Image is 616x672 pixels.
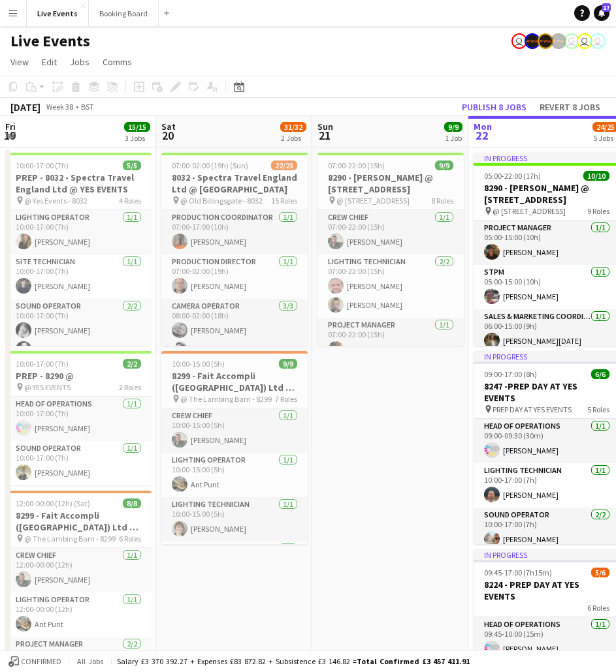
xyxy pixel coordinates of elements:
[65,53,95,70] a: Jobs
[7,654,63,669] button: Confirmed
[317,153,464,346] app-job-card: 07:00-22:00 (15h)9/98290 - [PERSON_NAME] @ [STREET_ADDRESS] @ [STREET_ADDRESS]8 RolesCrew Chief1/...
[119,196,141,206] span: 4 Roles
[161,542,308,605] app-card-role: Project Manager2/2
[5,254,152,299] app-card-role: Site Technician1/110:00-17:00 (7h)[PERSON_NAME]
[81,102,94,112] div: BST
[161,254,308,299] app-card-role: Production Director1/107:00-02:00 (19h)[PERSON_NAME]
[317,172,464,195] h3: 8290 - [PERSON_NAME] @ [STREET_ADDRESS]
[583,171,609,181] span: 10/10
[161,351,308,544] app-job-card: 10:00-15:00 (5h)9/98299 - Fait Accompli ([GEOGRAPHIC_DATA]) Ltd @ [GEOGRAPHIC_DATA] @ The Lambing...
[119,382,141,392] span: 2 Roles
[21,657,61,666] span: Confirmed
[123,160,141,170] span: 5/5
[484,568,552,577] span: 09:45-17:00 (7h15m)
[5,592,152,637] app-card-role: Lighting Operator1/112:00-00:00 (12h)Ant Punt
[161,299,308,381] app-card-role: Camera Operator3/308:00-02:00 (18h)[PERSON_NAME][PERSON_NAME]
[10,31,90,51] h1: Live Events
[5,172,152,195] h3: PREP - 8032 - Spectra Travel England Ltd @ YES EVENTS
[5,510,152,533] h3: 8299 - Fait Accompli ([GEOGRAPHIC_DATA]) Ltd @ [GEOGRAPHIC_DATA]
[445,133,462,143] div: 1 Job
[125,133,150,143] div: 3 Jobs
[602,3,611,12] span: 17
[5,121,16,132] span: Fri
[43,102,76,112] span: Week 38
[159,128,176,143] span: 20
[577,33,592,49] app-user-avatar: Technical Department
[590,33,606,49] app-user-avatar: Technical Department
[357,656,470,666] span: Total Confirmed £3 457 411.91
[103,56,132,68] span: Comms
[587,603,609,613] span: 6 Roles
[275,394,297,404] span: 7 Roles
[124,122,150,132] span: 15/15
[317,210,464,254] app-card-role: Crew Chief1/107:00-22:00 (15h)[PERSON_NAME]
[180,196,263,206] span: @ Old Billingsgate - 8032
[70,56,89,68] span: Jobs
[5,351,152,485] app-job-card: 10:00-17:00 (7h)2/2PREP - 8290 @ @ YES EVENTS2 RolesHead of Operations1/110:00-17:00 (7h)[PERSON_...
[5,548,152,592] app-card-role: Crew Chief1/112:00-00:00 (12h)[PERSON_NAME]
[484,171,541,181] span: 05:00-22:00 (17h)
[5,441,152,485] app-card-role: Sound Operator1/110:00-17:00 (7h)[PERSON_NAME]
[336,196,410,206] span: @ [STREET_ADDRESS]
[5,153,152,346] div: 10:00-17:00 (7h)5/5PREP - 8032 - Spectra Travel England Ltd @ YES EVENTS @ Yes Events - 80324 Rol...
[316,128,333,143] span: 21
[3,128,16,143] span: 19
[117,656,470,666] div: Salary £3 370 392.27 + Expenses £83 872.82 + Subsistence £3 146.82 =
[5,299,152,362] app-card-role: Sound Operator2/210:00-17:00 (7h)[PERSON_NAME][PERSON_NAME]
[172,359,225,369] span: 10:00-15:00 (5h)
[538,33,553,49] app-user-avatar: Production Managers
[161,153,308,346] app-job-card: 07:00-02:00 (19h) (Sun)22/238032 - Spectra Travel England Ltd @ [GEOGRAPHIC_DATA] @ Old Billingsg...
[431,196,453,206] span: 8 Roles
[24,196,88,206] span: @ Yes Events - 8032
[172,160,248,170] span: 07:00-02:00 (19h) (Sun)
[42,56,57,68] span: Edit
[161,453,308,497] app-card-role: Lighting Operator1/110:00-15:00 (5h)Ant Punt
[10,56,29,68] span: View
[271,160,297,170] span: 22/23
[484,369,537,379] span: 09:00-17:00 (8h)
[279,359,297,369] span: 9/9
[587,405,609,414] span: 5 Roles
[161,497,308,542] app-card-role: Lighting Technician1/110:00-15:00 (5h)[PERSON_NAME]
[123,359,141,369] span: 2/2
[551,33,566,49] app-user-avatar: Production Managers
[5,370,152,382] h3: PREP - 8290 @
[161,408,308,453] app-card-role: Crew Chief1/110:00-15:00 (5h)[PERSON_NAME]
[317,254,464,318] app-card-role: Lighting Technician2/207:00-22:00 (15h)[PERSON_NAME][PERSON_NAME]
[444,122,462,132] span: 9/9
[587,206,609,216] span: 9 Roles
[27,1,89,26] button: Live Events
[472,128,492,143] span: 22
[493,206,566,216] span: @ [STREET_ADDRESS]
[161,210,308,254] app-card-role: Production Coordinator1/107:00-17:00 (10h)[PERSON_NAME]
[280,122,306,132] span: 31/32
[591,369,609,379] span: 6/6
[594,5,609,21] a: 17
[16,498,90,508] span: 12:00-00:00 (12h) (Sat)
[89,1,159,26] button: Booking Board
[37,53,62,70] a: Edit
[317,318,464,362] app-card-role: Project Manager1/107:00-22:00 (15h)[PERSON_NAME]
[5,53,34,70] a: View
[123,498,141,508] span: 8/8
[161,121,176,132] span: Sat
[5,210,152,254] app-card-role: Lighting Operator1/110:00-17:00 (7h)[PERSON_NAME]
[493,405,572,414] span: PREP DAY AT YES EVENTS
[161,172,308,195] h3: 8032 - Spectra Travel England Ltd @ [GEOGRAPHIC_DATA]
[564,33,579,49] app-user-avatar: Ollie Rolfe
[119,534,141,543] span: 6 Roles
[591,568,609,577] span: 5/6
[317,121,333,132] span: Sun
[161,370,308,393] h3: 8299 - Fait Accompli ([GEOGRAPHIC_DATA]) Ltd @ [GEOGRAPHIC_DATA]
[271,196,297,206] span: 15 Roles
[24,382,71,392] span: @ YES EVENTS
[281,133,306,143] div: 2 Jobs
[16,359,69,369] span: 10:00-17:00 (7h)
[534,99,606,115] button: Revert 8 jobs
[525,33,540,49] app-user-avatar: Production Managers
[16,160,69,170] span: 10:00-17:00 (7h)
